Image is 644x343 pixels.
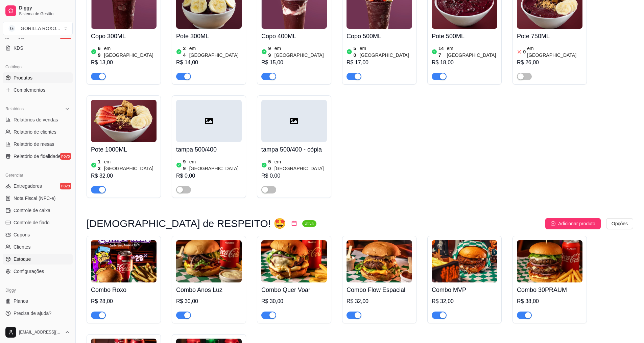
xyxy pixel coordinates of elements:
[176,172,242,180] div: R$ 0,00
[14,207,50,214] span: Controle de caixa
[438,45,446,59] article: 147
[3,285,73,296] div: Diggy
[91,59,157,67] div: R$ 13,00
[189,45,242,59] article: em [GEOGRAPHIC_DATA]
[432,31,497,41] h4: Pote 500ML
[3,22,73,35] button: Select a team
[8,25,15,32] span: G
[261,285,327,295] h4: Combo Quer Voar
[3,85,73,95] a: Complementos
[14,310,51,317] span: Precisa de ajuda?
[527,45,582,59] article: em [GEOGRAPHIC_DATA]
[176,297,242,305] div: R$ 30,00
[14,116,58,123] span: Relatórios de vendas
[14,231,30,238] span: Cupons
[3,151,73,162] a: Relatório de fidelidadenovo
[14,129,56,135] span: Relatório de clientes
[14,45,23,51] span: KDS
[176,145,242,154] h4: tampa 500/400
[98,158,103,172] article: 13
[551,221,555,226] span: plus-circle
[261,145,327,154] h4: tampa 500/400 - cópia
[3,242,73,252] a: Clientes
[183,158,188,172] article: 99
[558,220,595,227] span: Adicionar produto
[3,181,73,191] a: Entregadoresnovo
[3,114,73,125] a: Relatórios de vendas
[447,45,497,59] article: em [GEOGRAPHIC_DATA]
[261,297,327,305] div: R$ 30,00
[176,285,242,295] h4: Combo Anos Luz
[432,297,497,305] div: R$ 32,00
[347,31,412,41] h4: Copo 500ML
[104,158,157,172] article: em [GEOGRAPHIC_DATA]
[517,31,582,41] h4: Pote 750ML
[261,59,327,67] div: R$ 15,00
[432,240,497,282] img: product-image
[19,5,70,11] span: Diggy
[19,329,62,335] span: [EMAIL_ADDRESS][DOMAIN_NAME]
[261,240,327,282] img: product-image
[3,43,73,53] a: KDS
[347,297,412,305] div: R$ 32,00
[3,127,73,137] a: Relatório de clientes
[3,205,73,216] a: Controle de caixa
[3,193,73,204] a: Nota Fiscal (NFC-e)
[87,220,286,228] h3: [DEMOGRAPHIC_DATA] de RESPEITO! 🤩
[91,172,157,180] div: R$ 32,00
[3,229,73,240] a: Cupons
[91,100,157,142] img: product-image
[104,45,157,59] article: em [GEOGRAPHIC_DATA]
[19,11,70,17] span: Sistema de Gestão
[3,324,73,340] button: [EMAIL_ADDRESS][DOMAIN_NAME]
[3,254,73,265] a: Estoque
[354,45,358,59] article: 50
[176,59,242,67] div: R$ 14,00
[5,106,24,112] span: Relatórios
[517,240,582,282] img: product-image
[347,59,412,67] div: R$ 17,00
[176,31,242,41] h4: Pote 300ML
[91,240,157,282] img: product-image
[183,45,188,59] article: 24
[3,266,73,277] a: Configurações
[3,217,73,228] a: Controle de fiado
[91,297,157,305] div: R$ 28,00
[14,87,45,93] span: Complementos
[275,158,327,172] article: em [GEOGRAPHIC_DATA]
[261,31,327,41] h4: Copo 400ML
[14,153,61,160] span: Relatório de fidelidade
[517,297,582,305] div: R$ 38,00
[360,45,412,59] article: em [GEOGRAPHIC_DATA]
[3,170,73,181] div: Gerenciar
[268,158,273,172] article: 50
[261,172,327,180] div: R$ 0,00
[3,3,73,19] a: DiggySistema de Gestão
[347,285,412,295] h4: Combo Flow Espacial
[91,31,157,41] h4: Copo 300ML
[275,45,327,59] article: em [GEOGRAPHIC_DATA]
[523,48,526,55] article: 0
[91,285,157,295] h4: Combo Roxo
[3,139,73,150] a: Relatório de mesas
[14,219,50,226] span: Controle de fiado
[291,221,297,226] span: calendar
[14,244,31,250] span: Clientes
[14,141,54,147] span: Relatório de mesas
[545,218,601,229] button: Adicionar produto
[302,220,316,227] sup: ativa
[14,298,28,304] span: Planos
[347,240,412,282] img: product-image
[606,218,633,229] button: Opções
[432,285,497,295] h4: Combo MVP
[14,74,32,81] span: Produtos
[98,45,103,59] article: 69
[3,62,73,72] div: Catálogo
[3,72,73,83] a: Produtos
[91,145,157,154] h4: Pote 1000ML
[14,183,42,189] span: Entregadores
[432,59,497,67] div: R$ 18,00
[176,240,242,282] img: product-image
[3,296,73,306] a: Planos
[14,268,44,275] span: Configurações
